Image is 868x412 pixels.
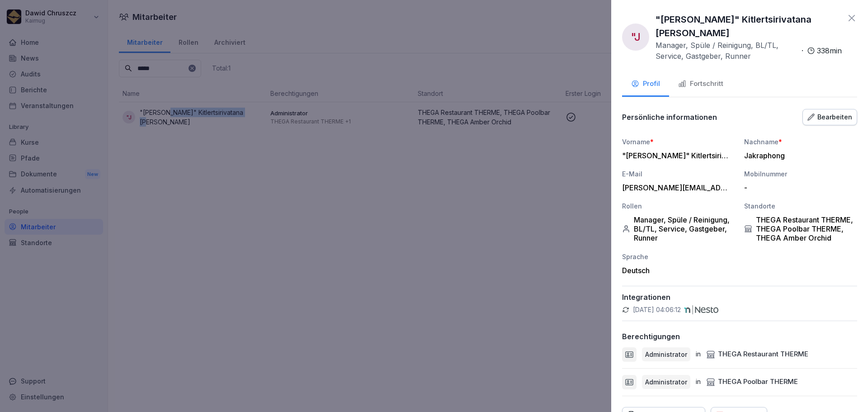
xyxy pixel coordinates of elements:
[645,350,687,359] p: Administrator
[696,377,701,387] p: in
[622,266,735,275] div: Deutsch
[807,112,852,122] div: Bearbeiten
[802,109,857,125] button: Bearbeiten
[706,377,798,387] div: THEGA Poolbar THERME
[744,137,857,147] div: Nachname
[744,201,857,211] div: Standorte
[622,332,680,341] p: Berechtigungen
[622,24,649,51] div: "J
[633,305,681,314] p: [DATE] 04:06:12
[656,13,842,40] p: "[PERSON_NAME]" Kitlertsirivatana [PERSON_NAME]
[706,349,808,360] div: THEGA Restaurant THERME
[645,377,687,387] p: Administrator
[817,45,842,56] p: 338 min
[622,137,735,147] div: Vorname
[744,183,853,192] div: -
[684,305,718,314] img: nesto.svg
[622,183,731,192] div: [PERSON_NAME][EMAIL_ADDRESS][DOMAIN_NAME]
[744,151,853,160] div: Jakraphong
[622,151,731,160] div: "[PERSON_NAME]" Kitlertsirivatana
[622,169,735,179] div: E-Mail
[622,215,735,242] div: Manager, Spüle / Reinigung, BL/TL, Service, Gastgeber, Runner
[631,79,660,89] div: Profil
[656,40,842,62] div: ·
[744,169,857,179] div: Mobilnummer
[622,293,857,302] p: Integrationen
[622,252,735,261] div: Sprache
[622,113,717,122] p: Persönliche informationen
[744,215,857,242] div: THEGA Restaurant THERME, THEGA Poolbar THERME, THEGA Amber Orchid
[678,79,723,89] div: Fortschritt
[656,40,798,62] p: Manager, Spüle / Reinigung, BL/TL, Service, Gastgeber, Runner
[696,349,701,360] p: in
[622,72,669,97] button: Profil
[622,201,735,211] div: Rollen
[669,72,732,97] button: Fortschritt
